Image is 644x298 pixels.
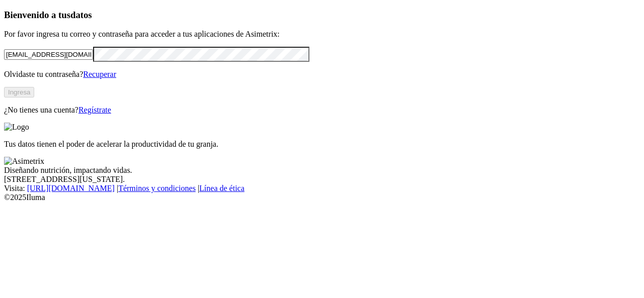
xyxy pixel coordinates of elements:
span: datos [70,10,92,20]
a: Regístrate [78,106,111,114]
button: Ingresa [4,87,34,97]
img: Logo [4,123,29,132]
p: ¿No tienes una cuenta? [4,106,640,115]
div: Diseñando nutrición, impactando vidas. [4,166,640,175]
div: [STREET_ADDRESS][US_STATE]. [4,175,640,184]
input: Tu correo [4,49,93,60]
a: [URL][DOMAIN_NAME] [27,184,115,192]
h3: Bienvenido a tus [4,10,640,21]
a: Recuperar [83,70,116,78]
p: Tus datos tienen el poder de acelerar la productividad de tu granja. [4,140,640,149]
img: Asimetrix [4,157,44,166]
div: Visita : | | [4,184,640,193]
div: © 2025 Iluma [4,193,640,202]
p: Olvidaste tu contraseña? [4,70,640,79]
p: Por favor ingresa tu correo y contraseña para acceder a tus aplicaciones de Asimetrix: [4,30,640,39]
a: Términos y condiciones [118,184,196,192]
a: Línea de ética [199,184,245,192]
